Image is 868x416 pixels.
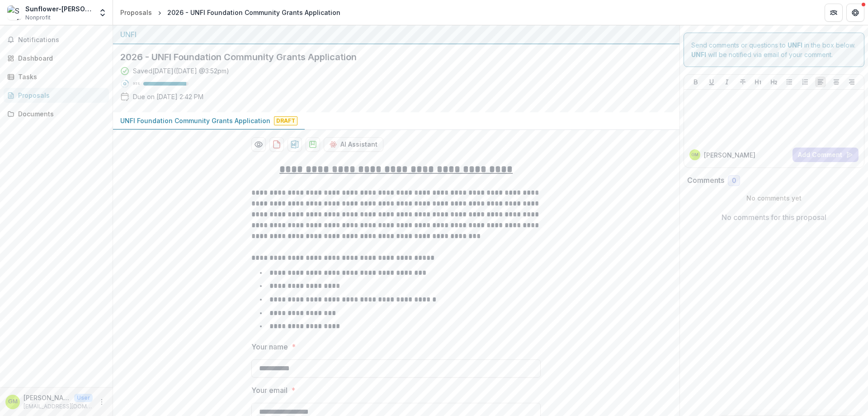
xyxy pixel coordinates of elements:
div: Proposals [18,91,102,100]
p: [PERSON_NAME] [24,393,71,402]
h2: Comments [687,176,724,185]
div: Proposals [120,8,152,17]
button: Get Help [846,4,864,22]
button: Bullet List [784,77,795,87]
div: Send comments or questions to in the box below. will be notified via email of your comment. [684,33,865,67]
span: 0 [732,177,736,185]
button: Open entity switcher [96,4,109,22]
div: Sunflower-[PERSON_NAME] Counties Progress, Inc [25,4,93,14]
p: Your name [251,341,288,352]
p: Due on [DATE] 2:42 PM [133,92,203,101]
span: Notifications [18,36,105,44]
button: Underline [706,77,717,87]
a: Proposals [117,6,156,19]
div: 2026 - UNFI Foundation Community Grants Application [167,8,340,17]
button: Align Right [846,77,857,87]
div: Tasks [18,72,102,81]
span: Nonprofit [25,14,51,22]
button: Align Center [831,77,842,87]
button: download-proposal [269,137,284,152]
a: Tasks [4,69,109,84]
h2: 2026 - UNFI Foundation Community Grants Application [120,52,658,62]
nav: breadcrumb [117,6,344,19]
button: Notifications [4,33,109,47]
button: Heading 1 [753,77,764,87]
button: download-proposal [306,137,320,152]
button: Heading 2 [769,77,779,87]
button: Preview bf4e84f8-c9dc-4913-8ec9-ba8b869f5ce3-0.pdf [251,137,266,152]
button: Italicize [722,77,732,87]
p: 95 % [133,81,140,87]
p: No comments yet [687,193,861,203]
button: Add Comment [793,148,859,162]
div: Dashboard [18,53,102,63]
p: Your email [251,385,288,396]
p: UNFI Foundation Community Grants Application [120,116,270,125]
span: Draft [274,116,297,125]
strong: UNFI [788,41,802,49]
a: Documents [4,106,109,121]
div: UNFI [120,29,672,40]
p: [EMAIL_ADDRESS][DOMAIN_NAME] [24,402,93,411]
p: No comments for this proposal [722,212,826,223]
button: Ordered List [800,77,811,87]
a: Dashboard [4,51,109,66]
button: More [96,397,107,407]
div: Saved [DATE] ( [DATE] @ 3:52pm ) [133,66,229,76]
p: [PERSON_NAME] [704,150,755,160]
button: Bold [690,77,701,87]
div: Gwendolyn Milton [691,153,698,157]
button: Align Left [815,77,826,87]
p: User [74,394,93,402]
a: Proposals [4,88,109,103]
div: Gwendolyn Milton [8,399,18,405]
div: Documents [18,109,102,119]
button: Partners [825,4,843,22]
img: Sunflower-Humphreys Counties Progress, Inc [7,5,22,20]
button: Strike [737,77,748,87]
button: AI Assistant [324,137,383,152]
strong: UNFI [691,51,706,58]
button: download-proposal [288,137,302,152]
